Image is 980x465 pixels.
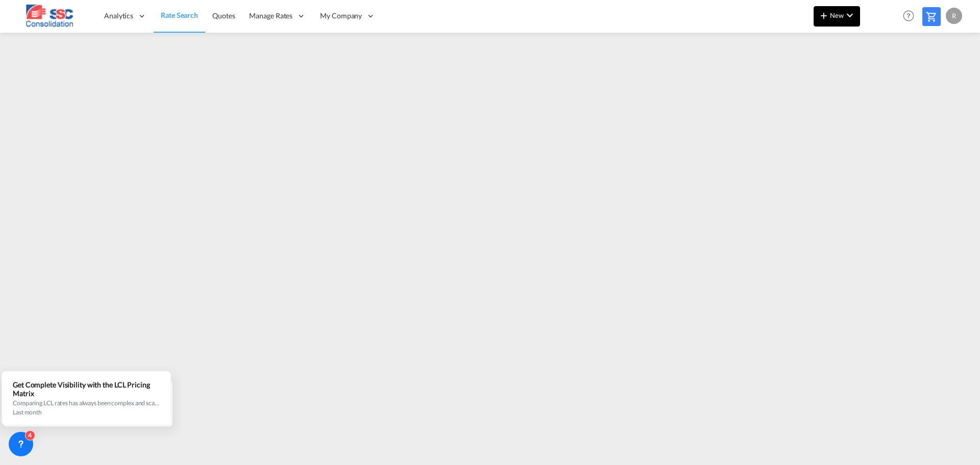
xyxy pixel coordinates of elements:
div: R [946,8,962,24]
md-icon: icon-plus 400-fg [818,9,830,21]
span: Help [900,7,917,25]
span: Quotes [212,11,235,20]
div: Help [900,7,922,26]
span: Analytics [104,11,133,21]
span: Manage Rates [249,11,292,21]
span: Rate Search [161,11,198,19]
md-icon: icon-chevron-down [844,9,856,21]
button: icon-plus 400-fgNewicon-chevron-down [814,6,860,27]
span: New [818,11,856,19]
span: My Company [320,11,362,21]
img: 37d256205c1f11ecaa91a72466fb0159.png [15,5,84,28]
